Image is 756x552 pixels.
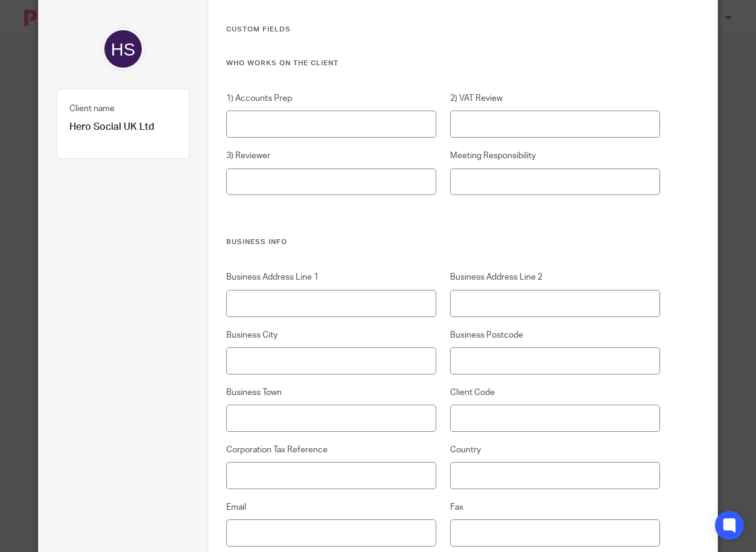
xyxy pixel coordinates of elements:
label: 1) Accounts Prep [226,92,436,104]
label: Fax [450,501,660,513]
label: Business City [226,329,436,341]
label: Client Code [450,387,660,399]
label: Client name [69,103,115,115]
h3: Custom fields [226,25,660,34]
img: svg%3E [101,27,145,71]
label: 3) Reviewer [226,150,436,162]
label: 2) VAT Review [450,92,660,104]
label: Business Postcode [450,329,660,341]
label: Country [450,444,660,456]
label: Business Address Line 2 [450,271,660,283]
p: Hero Social UK Ltd [69,121,177,133]
h3: Who works on the Client [226,59,660,68]
label: Corporation Tax Reference [226,444,436,456]
label: Business Address Line 1 [226,271,436,283]
label: Business Town [226,387,436,399]
label: Meeting Responsibility [450,150,660,162]
label: Email [226,501,436,513]
h3: Business Info [226,237,660,247]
